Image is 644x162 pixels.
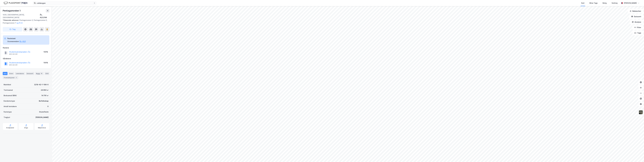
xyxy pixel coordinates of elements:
[38,127,46,129] div: Miljøstatus
[624,2,637,4] div: [PERSON_NAME]
[3,19,48,24] div: Pentagonveien 3, Pentagonveien 5, Pentagonveien 7
[633,151,644,162] iframe: Chat Widget
[41,89,49,91] div: 24 950 ㎡
[34,83,49,86] div: 3218-42-1-196-0
[26,72,34,75] div: Datasett
[633,31,643,35] button: Tags
[3,13,40,19] div: 1430, [GEOGRAPHIC_DATA], [GEOGRAPHIC_DATA]
[603,2,607,4] div: Bolig
[35,116,49,119] div: [PERSON_NAME]
[629,14,643,19] button: Datasett
[9,53,18,55] div: 955 222 261
[45,72,49,75] div: ESG
[612,2,618,4] div: Verktøy
[4,105,17,108] div: Antall leietakere
[4,83,11,86] div: Matrikkel
[3,76,18,79] div: Transaksjoner
[639,110,643,114] img: 9k=
[36,1,94,5] input: Søk på adresse, matrikkel, gårdeiere, leietakere eller personer
[8,72,14,75] div: Eiere
[39,111,49,113] div: Grunnfeste
[4,89,13,91] div: Tomteareal
[47,105,49,108] div: 0
[589,2,598,4] div: Mine Tags
[15,76,17,79] div: 2
[4,100,15,102] div: Eiendomstype
[4,111,12,113] div: Festetype
[40,72,43,75] div: 16
[44,61,48,64] div: 100%
[3,72,7,75] div: Info
[24,127,28,129] div: Origo
[40,13,49,19] div: Ås, 42/1/196
[3,27,22,32] button: Tag
[632,25,643,30] button: Filter
[628,9,643,13] button: Bokmerker
[44,51,48,53] div: 100%
[7,37,26,40] div: Festetomt
[633,151,644,162] div: Kontrollprogram for chat
[3,19,20,21] span: Tilhørende adresser:
[3,46,49,49] div: Festere
[581,2,584,4] div: Kart
[4,94,17,97] div: Bruksareal (BRA)
[3,9,21,12] div: Pentagonveien 1
[39,100,49,102] div: Bofelleskap
[4,1,27,5] img: logo.f888ab2527a4732fd821a326f86c7f29.svg
[7,40,19,43] div: Grunneiendom
[15,72,25,75] div: Leietakere
[3,57,49,60] div: Gårdeiere
[19,40,26,43] button: Ås, 42/1
[630,20,643,24] button: Analyse
[35,72,44,75] div: Bygg
[9,64,18,66] div: 955 222 261
[6,127,14,129] div: Arealplaner
[4,116,10,119] div: Tinglyst
[41,94,49,97] div: 14 791 ㎡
